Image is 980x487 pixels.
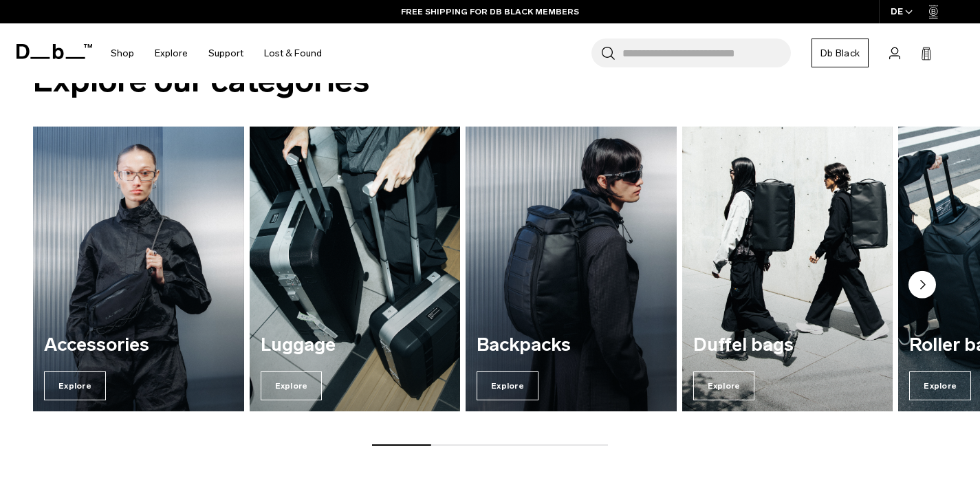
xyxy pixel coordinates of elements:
a: Accessories Explore [33,127,244,411]
a: Explore [155,29,188,78]
span: Explore [693,371,755,400]
a: FREE SHIPPING FOR DB BLACK MEMBERS [401,6,579,18]
h3: Accessories [44,335,233,356]
h3: Duffel bags [693,335,882,356]
div: 3 / 7 [466,127,677,411]
span: Explore [477,371,538,400]
a: Support [208,29,243,78]
span: Explore [909,371,971,400]
a: Db Black [812,39,869,67]
nav: Main Navigation [100,23,332,83]
div: 2 / 7 [250,127,461,411]
span: Explore [261,371,323,400]
button: Next slide [908,271,936,301]
a: Duffel bags Explore [682,127,893,411]
h3: Backpacks [477,335,666,356]
a: Shop [111,29,134,78]
a: Backpacks Explore [466,127,677,411]
h3: Luggage [261,335,450,356]
a: Lost & Found [264,29,322,78]
span: Explore [44,371,106,400]
div: 1 / 7 [33,127,244,411]
div: 4 / 7 [682,127,893,411]
a: Luggage Explore [250,127,461,411]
